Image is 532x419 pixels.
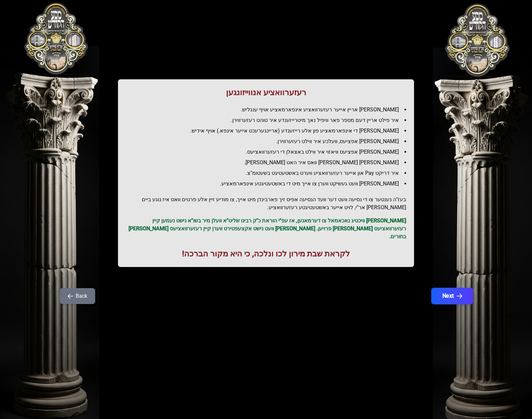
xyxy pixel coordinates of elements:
h1: לקראת שבת מירון לכו ונלכה, כי היא מקור הברכה! [126,248,406,259]
li: איר פילט אריין דעם מספר פאר וויפיל נאך מיטרייזענדע איר טוהט רעזערווירן. [131,116,406,124]
li: [PERSON_NAME] אפציעס, וועלכע איר ווילט רעזערווירן. [131,137,406,145]
h1: רעזערוואציע אנווייזונגען [126,87,406,98]
li: איר דריקט Pay און אייער רעזערוואציע ווערט באשטעטיגט בשעטומ"צ. [131,169,406,177]
li: [PERSON_NAME] די אינפארמאציע פון אלע רייזענדע (אריינגערעכט אייער אינפא.) אויף אידיש. [131,127,406,135]
button: Next [431,288,473,304]
li: [PERSON_NAME] אריין אייער רעזערוואציע אינפארמאציע אויף ענגליש. [131,106,406,114]
li: [PERSON_NAME] [PERSON_NAME] וואס איר האט [PERSON_NAME]. [131,159,406,167]
h2: בעז"ה נענטער צו די נסיעה וועט דער וועד הנסיעה אפיס זיך פארבינדן מיט אייך, צו מודיע זיין אלע פרטים... [126,196,406,211]
li: [PERSON_NAME] אפציעס וויאזוי איר ווילט באצאלן די רעזערוואציעס. [131,148,406,156]
button: Back [60,288,95,304]
p: [PERSON_NAME] וויכטיג נאכאמאל צו דערמאנען, אז עפ"י הוראת כ"ק רבינו שליט"א וועלן מיר בשו"א נישט נע... [126,217,406,241]
li: [PERSON_NAME] וועט געשיקט ווערן צו אייך מיט די באשטעטיגטע אינפארמאציע. [131,180,406,188]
